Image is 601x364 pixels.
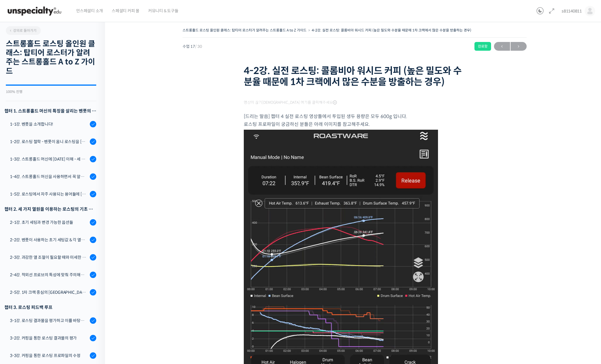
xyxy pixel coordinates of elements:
div: 3-3강. 커핑을 통한 로스팅 프로파일의 수정 [10,352,88,359]
span: ← [494,43,510,50]
h1: 4-2강. 실전 로스팅: 콜롬비아 워시드 커피 (높은 밀도와 수분율 때문에 1차 크랙에서 많은 수분을 방출하는 경우) [244,65,465,88]
div: 2-2강. 벤풋이 사용하는 초기 세팅값 & 각 열원이 하는 역할 [10,237,88,243]
div: 2-1강. 초기 세팅과 변경 가능한 옵션들 [10,219,88,226]
span: 강의로 돌아가기 [9,28,36,33]
div: 완료함 [474,42,491,51]
div: 챕터 2. 세 가지 열원을 이용하는 로스팅의 기초 설계 [4,205,96,213]
span: → [511,43,527,50]
span: / 30 [195,44,202,49]
span: 수업 17 [183,45,202,48]
p: [드리는 말씀] 챕터 4 실전 로스팅 영상들에서 투입된 생두 용량은 모두 600g 입니다. 로스팅 프로파일이 궁금하신 분들은 아래 이미지를 참고해주세요. [244,112,465,128]
div: 100% 진행 [6,90,96,94]
a: 다음→ [511,42,527,51]
div: 3-1강. 로스팅 결과물을 평가하고 이를 바탕으로 프로파일을 설계하는 방법 [10,317,88,324]
h3: 챕터 1. 스트롱홀드 머신의 특징을 살리는 벤풋의 로스팅 방식 [4,107,96,115]
span: 영상이 끊기[DEMOGRAPHIC_DATA] 여기를 클릭해주세요 [244,100,337,105]
a: 4-2강. 실전 로스팅: 콜롬비아 워시드 커피 (높은 밀도와 수분율 때문에 1차 크랙에서 많은 수분을 방출하는 경우) [312,28,471,32]
a: 스트롱홀드 로스팅 올인원 클래스: 탑티어 로스터가 알려주는 스트롱홀드 A to Z 가이드 [183,28,306,32]
div: 1-2강. 로스팅 철학 - 벤풋이 옴니 로스팅을 [DATE] 않는 이유 [10,138,88,145]
div: 1-4강. 스트롱홀드 머신을 사용하면서 꼭 알고 있어야 할 유의사항 [10,173,88,180]
h2: 스트롱홀드 로스팅 올인원 클래스: 탑티어 로스터가 알려주는 스트롱홀드 A to Z 가이드 [6,39,96,76]
div: 챕터 3. 로스팅 피드백 루프 [4,303,96,311]
div: 1-3강. 스트롱홀드 머신에 [DATE] 이해 - 세 가지 열원이 만들어내는 변화 [10,156,88,162]
a: 강의로 돌아가기 [6,26,41,35]
div: 2-4강. 적외선 프로브의 특성에 맞춰 주의해야 할 점들 [10,272,88,278]
div: 2-3강. 과감한 열 조절이 필요할 때와 미세한 열 조절이 필요할 때 [10,254,88,261]
div: 1-5강. 로스팅에서 자주 사용되는 용어들에 [DATE] 이해 [10,191,88,197]
span: s81140811 [562,8,582,14]
div: 3-2강. 커핑을 통한 로스팅 결과물의 평가 [10,335,88,341]
div: 1-1강. 벤풋을 소개합니다! [10,121,88,127]
div: 2-5강. 1차 크랙 중심의 [GEOGRAPHIC_DATA]에 관하여 [10,289,88,296]
a: ←이전 [494,42,510,51]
